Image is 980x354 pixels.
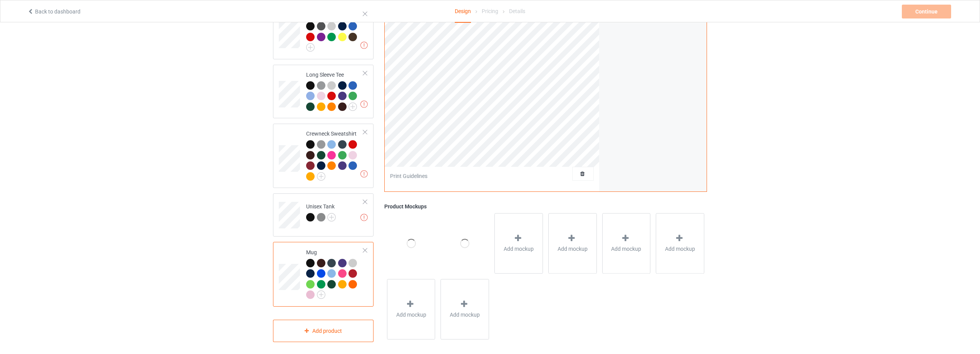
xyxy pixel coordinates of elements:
[317,213,325,221] img: heather_texture.png
[360,170,368,178] img: exclamation icon
[390,172,427,180] div: Print Guidelines
[384,203,707,210] div: Product Mockups
[602,213,651,273] div: Add mockup
[387,279,436,339] div: Add mockup
[273,193,374,237] div: Unisex Tank
[317,172,325,181] img: svg+xml;base64,PD94bWwgdmVyc2lvbj0iMS4wIiBlbmNvZGluZz0iVVRGLTgiPz4KPHN2ZyB3aWR0aD0iMjJweCIgaGVpZ2...
[455,0,471,23] div: Design
[27,8,80,15] a: Back to dashboard
[509,0,525,22] div: Details
[306,71,364,111] div: Long Sleeve Tee
[665,245,695,253] span: Add mockup
[450,311,480,319] span: Add mockup
[348,102,357,111] img: svg+xml;base64,PD94bWwgdmVyc2lvbj0iMS4wIiBlbmNvZGluZz0iVVRGLTgiPz4KPHN2ZyB3aWR0aD0iMjJweCIgaGVpZ2...
[558,245,588,253] span: Add mockup
[306,248,364,299] div: Mug
[611,245,641,253] span: Add mockup
[360,214,368,221] img: exclamation icon
[273,320,374,342] div: Add product
[494,213,543,273] div: Add mockup
[306,130,364,180] div: Crewneck Sweatshirt
[306,12,364,49] div: V-Neck T-Shirt
[360,101,368,108] img: exclamation icon
[273,65,374,119] div: Long Sleeve Tee
[360,42,368,49] img: exclamation icon
[273,124,374,188] div: Crewneck Sweatshirt
[306,43,315,52] img: svg+xml;base64,PD94bWwgdmVyc2lvbj0iMS4wIiBlbmNvZGluZz0iVVRGLTgiPz4KPHN2ZyB3aWR0aD0iMjJweCIgaGVpZ2...
[482,0,498,22] div: Pricing
[656,213,704,273] div: Add mockup
[396,311,426,319] span: Add mockup
[441,279,489,339] div: Add mockup
[504,245,534,253] span: Add mockup
[273,5,374,59] div: V-Neck T-Shirt
[317,290,325,299] img: svg+xml;base64,PD94bWwgdmVyc2lvbj0iMS4wIiBlbmNvZGluZz0iVVRGLTgiPz4KPHN2ZyB3aWR0aD0iMjJweCIgaGVpZ2...
[306,203,336,221] div: Unisex Tank
[548,213,597,273] div: Add mockup
[327,213,336,221] img: svg+xml;base64,PD94bWwgdmVyc2lvbj0iMS4wIiBlbmNvZGluZz0iVVRGLTgiPz4KPHN2ZyB3aWR0aD0iMjJweCIgaGVpZ2...
[273,242,374,306] div: Mug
